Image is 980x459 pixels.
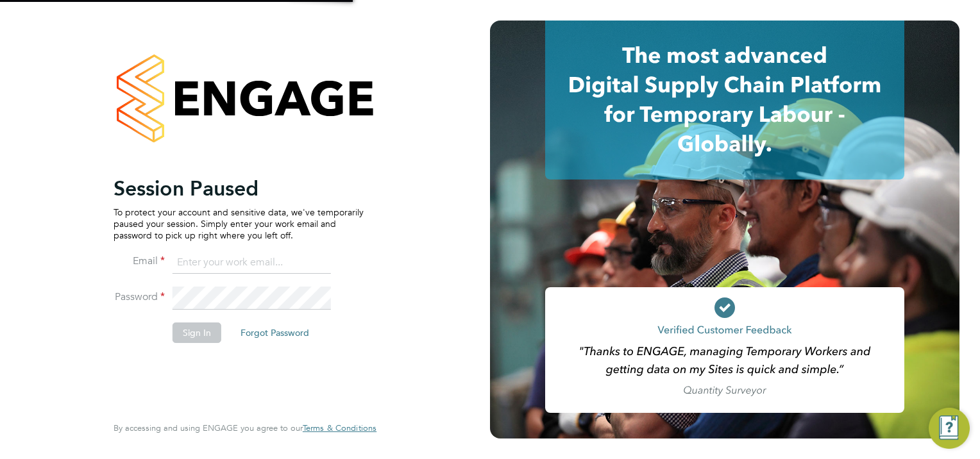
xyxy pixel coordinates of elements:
[114,422,376,433] span: By accessing and using ENGAGE you agree to our
[114,255,165,268] label: Email
[929,408,970,449] button: Engage Resource Center
[114,290,165,304] label: Password
[114,206,364,242] p: To protect your account and sensitive data, we've temporarily paused your session. Simply enter y...
[173,251,331,274] input: Enter your work email...
[230,322,319,343] button: Forgot Password
[114,176,364,201] h2: Session Paused
[303,422,376,433] span: Terms & Conditions
[173,322,221,343] button: Sign In
[303,423,376,433] a: Terms & Conditions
